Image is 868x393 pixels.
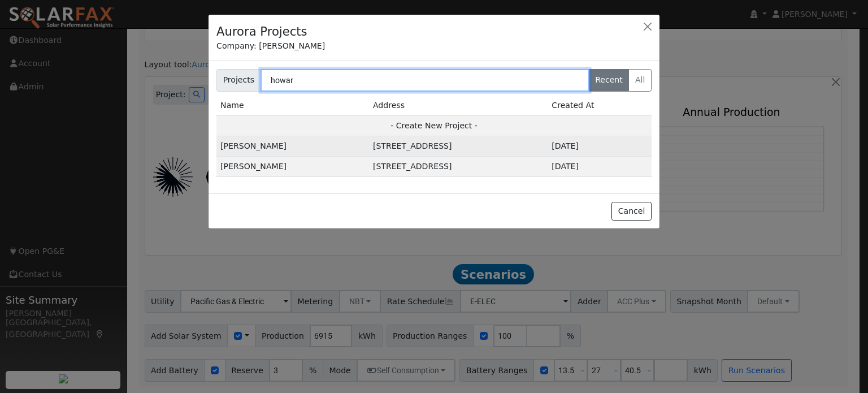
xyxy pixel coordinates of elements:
td: 5d [548,136,652,157]
td: - Create New Project - [216,115,652,136]
label: Recent [589,69,630,92]
td: 3m [548,157,652,177]
button: Cancel [611,202,652,221]
span: Projects [216,69,261,92]
td: [PERSON_NAME] [216,136,369,157]
td: Created At [548,96,652,116]
div: Company: [PERSON_NAME] [216,40,652,52]
h4: Aurora Projects [216,23,307,41]
td: [PERSON_NAME] [216,157,369,177]
td: [STREET_ADDRESS] [369,136,548,157]
td: Address [369,96,548,116]
td: [STREET_ADDRESS] [369,157,548,177]
label: All [628,69,652,92]
td: Name [216,96,369,116]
